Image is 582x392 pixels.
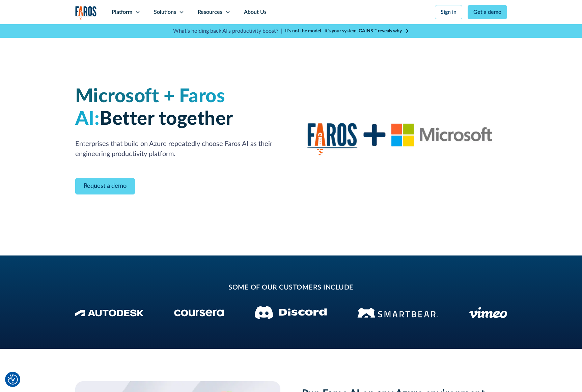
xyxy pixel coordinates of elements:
[154,8,176,16] div: Solutions
[8,374,18,385] img: Revisit consent button
[75,87,225,128] span: Microsoft + Faros AI:
[75,6,97,20] img: Logo of the analytics and reporting company Faros.
[255,306,327,319] img: Discord logo
[198,8,222,16] div: Resources
[8,374,18,385] button: Cookie Settings
[357,306,438,319] img: Smartbear Logo
[112,8,132,16] div: Platform
[75,139,283,159] p: Enterprises that build on Azure repeatedly choose Faros AI as their engineering productivity plat...
[299,51,507,229] img: Faros AI and Microsoft logos
[129,282,453,293] h2: some of our customers include
[173,27,282,35] p: What's holding back AI's productivity boost? |
[285,29,402,33] strong: It’s not the model—it’s your system. GAINS™ reveals why
[75,6,97,20] a: home
[285,28,409,35] a: It’s not the model—it’s your system. GAINS™ reveals why
[468,5,507,19] a: Get a demo
[75,178,135,194] a: Contact Modal
[75,85,283,130] h1: Better together
[174,309,224,316] img: Coursera Logo
[435,5,462,19] a: Sign in
[75,309,144,316] img: Autodesk Logo
[469,307,507,318] img: Vimeo logo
